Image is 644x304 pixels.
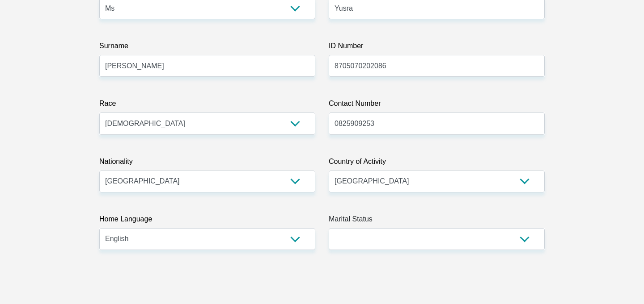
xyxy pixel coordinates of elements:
[99,156,315,171] label: Nationality
[99,98,315,112] label: Race
[99,41,315,55] label: Surname
[329,98,545,112] label: Contact Number
[329,214,545,228] label: Marital Status
[329,55,545,77] input: ID Number
[99,55,315,77] input: Surname
[329,156,545,171] label: Country of Activity
[99,214,315,228] label: Home Language
[329,41,545,55] label: ID Number
[329,112,545,134] input: Contact Number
